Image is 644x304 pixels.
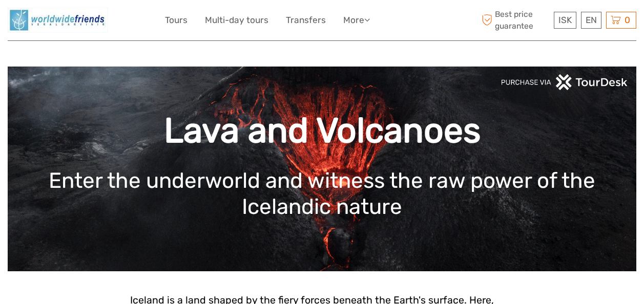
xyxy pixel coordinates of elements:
span: Best price guarantee [479,9,551,31]
h1: Enter the underworld and witness the raw power of the Icelandic nature [23,168,621,220]
span: ISK [558,15,572,25]
div: EN [581,12,601,29]
span: 0 [623,15,632,25]
a: Transfers [286,13,326,28]
h1: Lava and Volcanoes [23,110,621,151]
img: 1527-52e4c429-ab64-4de8-a459-37c2e0d87ce9_logo_small.jpg [8,8,108,33]
img: PurchaseViaTourDeskwhite.png [501,74,629,90]
a: Tours [165,13,188,28]
a: More [343,13,370,28]
a: Multi-day tours [205,13,268,28]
